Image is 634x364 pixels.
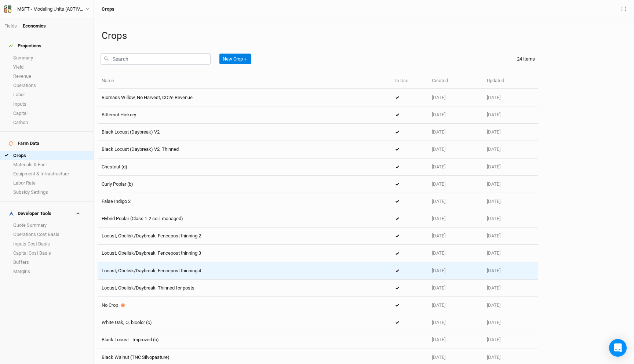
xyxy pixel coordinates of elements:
span: Bitternut Hickory [102,112,136,117]
a: Fields [4,23,17,29]
span: Feb 11, 2025 3:28 PM [487,164,500,170]
span: Jan 8, 2025 4:06 PM [432,181,445,187]
span: Black Locust (Daybreak) V2, Thinned [102,146,179,152]
span: Black Walnut (TNC Silvopasture) [102,354,170,360]
span: Jan 8, 2025 4:06 PM [432,129,445,135]
span: Feb 20, 2025 6:40 PM [487,268,500,273]
div: Projections [9,43,41,49]
span: Jan 8, 2025 4:06 PM [432,112,445,117]
span: Mar 25, 2025 8:56 PM [487,320,500,325]
th: Created [428,73,483,89]
span: Jun 3, 2025 4:11 PM [487,129,500,135]
th: Name [98,73,391,89]
span: Jan 31, 2025 10:16 AM [487,199,500,204]
span: Jan 8, 2025 4:06 PM [432,199,445,204]
span: Jan 8, 2025 4:06 PM [432,233,445,239]
span: Jan 8, 2025 4:06 PM [432,250,445,256]
span: Jan 8, 2025 6:35 PM [487,216,500,221]
h4: Developer Tools [4,206,89,221]
button: New Crop＋ [219,54,251,65]
span: Feb 20, 2025 6:39 PM [487,146,500,152]
span: Locust, Obelisk/Daybreak, Fencepost thinning 2 [102,233,201,239]
span: Curly Poplar (b) [102,181,133,187]
span: Jan 8, 2025 4:06 PM [487,112,500,117]
span: Feb 20, 2025 6:39 PM [487,250,500,256]
div: Farm Data [9,141,39,146]
span: Jan 8, 2025 4:06 PM [432,216,445,221]
div: MSFT - Modeling Units (ACTIVE - FINAL) [17,6,85,13]
span: Hybrid Poplar (Class 1-2 soil, managed) [102,216,183,221]
span: Jan 8, 2025 4:06 PM [487,302,500,308]
span: Mar 25, 2025 8:23 PM [487,181,500,187]
button: MSFT - Modeling Units (ACTIVE - FINAL) [4,5,90,13]
span: Jan 8, 2025 4:06 PM [432,146,445,152]
span: Jan 8, 2025 4:06 PM [432,164,445,170]
span: Jan 8, 2025 4:06 PM [487,337,500,342]
div: 24 items [517,56,535,62]
span: Jan 31, 2025 10:15 AM [487,95,500,100]
div: Economics [23,23,46,29]
th: Updated [483,73,538,89]
span: No Crop [102,302,118,308]
span: Jan 8, 2025 4:06 PM [432,268,445,273]
span: Locust, Obelisk/Daybreak, Thinned for posts [102,285,194,291]
h1: Crops [102,30,626,41]
span: Chestnut (d) [102,164,127,170]
div: Open Intercom Messenger [609,339,627,357]
input: Search [101,53,211,65]
span: Locust, Obelisk/Daybreak, Fencepost thinning 3 [102,250,201,256]
span: Feb 20, 2025 6:39 PM [487,233,500,239]
h3: Crops [102,6,114,12]
span: Locust, Obelisk/Daybreak, Fencepost thinning 4 [102,268,201,273]
span: Jan 8, 2025 4:06 PM [432,285,445,291]
span: Jan 16, 2025 1:49 PM [487,354,500,360]
span: Jan 16, 2025 1:49 PM [432,354,445,360]
th: In Use [391,73,428,89]
span: Feb 20, 2025 6:40 PM [487,285,500,291]
span: Jan 8, 2025 4:06 PM [432,302,445,308]
span: Jan 8, 2025 4:06 PM [432,95,445,100]
span: False Indigo 2 [102,199,131,204]
span: Black Locust (Daybreak) V2 [102,129,160,135]
span: Black Locust - Improved (b) [102,337,159,342]
span: Biomass Willow, No Harvest, CO2e Revenue [102,95,193,100]
span: Jan 8, 2025 4:06 PM [432,320,445,325]
span: White Oak, Q. bicolor (c) [102,320,152,325]
div: Developer Tools [9,211,51,216]
span: Jan 8, 2025 4:06 PM [432,337,445,342]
